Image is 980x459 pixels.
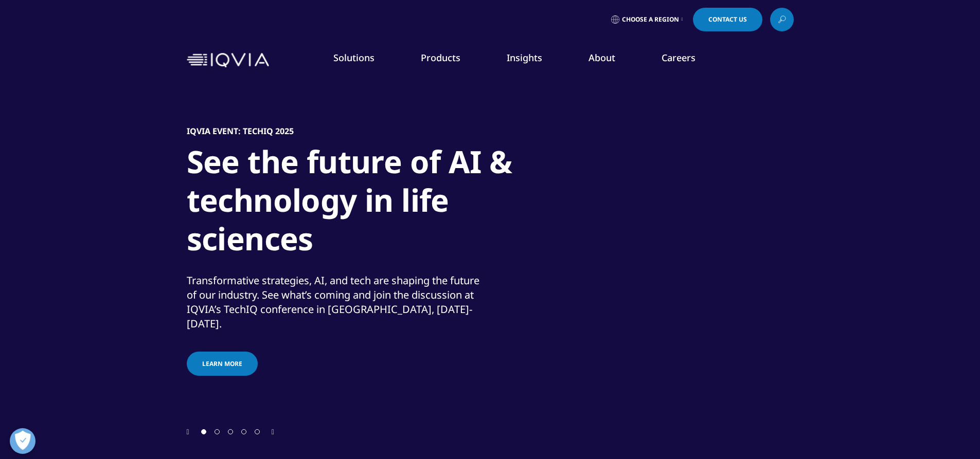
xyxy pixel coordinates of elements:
[662,51,696,64] a: Careers
[421,51,460,64] a: Products
[187,352,258,376] a: Learn more
[202,359,242,368] span: Learn more
[10,428,35,454] button: Open Preferences
[187,53,269,68] img: IQVIA Healthcare Information Technology and Pharma Clinical Research Company
[589,51,615,64] a: About
[228,429,233,434] span: Go to slide 3
[273,36,794,84] nav: Primary
[201,429,206,434] span: Go to slide 1
[187,77,794,427] div: 1 / 5
[187,142,573,264] h1: See the future of AI & technology in life sciences​
[622,15,679,24] span: Choose a Region
[272,427,274,436] div: Next slide
[255,429,260,434] span: Go to slide 5
[693,8,762,31] a: Contact Us
[187,273,488,331] div: Transformative strategies, AI, and tech are shaping the future of our industry. See what’s coming...
[241,429,246,434] span: Go to slide 4
[187,427,189,436] div: Previous slide
[708,16,747,23] span: Contact Us
[187,126,294,136] h5: IQVIA Event: TechIQ 2025​
[507,51,542,64] a: Insights
[215,429,220,434] span: Go to slide 2
[333,51,375,64] a: Solutions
